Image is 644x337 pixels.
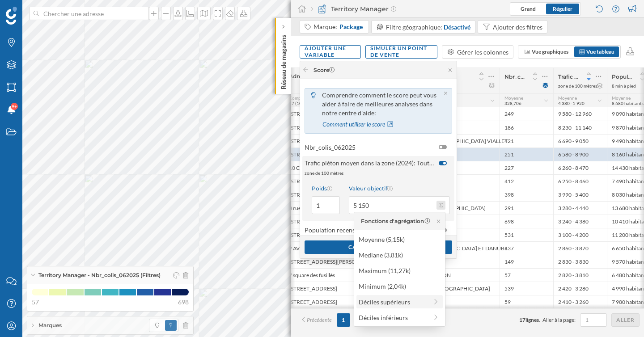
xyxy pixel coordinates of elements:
[500,134,553,147] div: 421
[500,201,553,215] div: 291
[553,282,607,295] div: 2 420 - 3 280
[519,316,525,323] span: 17
[349,185,450,192] div: Valeur objectif
[359,313,428,322] div: Déciles inférieurs
[314,22,364,31] div: Marque:
[500,215,553,228] div: 698
[500,107,553,121] div: 249
[553,134,607,147] div: 6 690 - 9 050
[553,255,607,268] div: 2 830 - 3 830
[38,321,62,329] span: Marques
[553,201,607,215] div: 3 280 - 4 440
[504,73,526,80] span: Nbr_colis_062025
[612,95,631,101] span: Moyenne
[444,22,470,32] div: Désactivé
[553,268,607,282] div: 2 820 - 3 810
[312,196,340,214] input: Poids
[553,228,607,241] div: 3 100 - 4 200
[558,73,580,80] span: Trafic piéton moyen dans la zone (2024): Toute la journée (Maximum)
[322,91,444,131] p: Comprendre comment le score peut vous aider à faire de meilleures analyses dans notre centre d'aide:
[553,295,607,308] div: 2 410 - 3 260
[178,298,189,307] span: 698
[553,121,607,134] div: 8 230 - 11 140
[558,101,585,106] span: 4 380 - 5 920
[457,47,508,57] div: Gérer les colonnes
[279,31,288,89] p: Réseau de magasins
[289,101,309,106] span: 17 (100%)
[300,42,360,62] div: Ajouter une variable
[553,241,607,255] div: 2 860 - 3 870
[586,48,614,55] span: Vue tableau
[558,95,577,101] span: Moyenne
[500,255,553,268] div: 149
[311,4,396,13] div: Territory Manager
[500,241,553,255] div: 437
[521,5,536,12] span: Grand
[361,217,431,225] div: Fonctions d'agrégation
[612,73,634,80] span: Population recensée
[18,6,61,14] span: Assistance
[359,297,428,307] div: Déciles supérieurs
[32,298,39,307] span: 57
[500,121,553,134] div: 186
[38,271,161,279] span: Territory Manager - Nbr_colis_062025 (Filtres)
[436,201,445,210] button: Valeur objectif
[500,161,553,174] div: 227
[359,282,440,291] div: Minimum (2,04k)
[284,282,371,295] div: [STREET_ADDRESS]
[500,268,553,282] div: 57
[305,225,361,235] span: Population recensée
[312,185,340,192] div: Poids
[612,83,636,89] div: 8 min à pied
[553,215,607,228] div: 3 240 - 4 380
[305,143,356,152] span: Nbr_colis_062025
[553,188,607,201] div: 3 990 - 5 400
[284,268,371,282] div: 7 square des fusillés
[500,147,553,161] div: 251
[532,48,568,55] span: Vue graphiques
[553,174,607,188] div: 6 250 - 8 460
[314,66,335,74] div: Score
[359,266,440,275] div: Maximum (11,27k)
[500,282,553,295] div: 539
[553,5,572,12] span: Régulier
[366,42,437,62] div: Simuler un point de vente
[500,228,553,241] div: 531
[500,188,553,201] div: 398
[305,158,434,168] span: Trafic piéton moyen dans la zone (2024): Toute la journée (Maximum)
[500,295,553,308] div: 59
[553,107,607,121] div: 9 580 - 12 960
[493,22,542,32] div: Ajouter des filtres
[539,316,540,323] span: .
[542,316,576,324] span: Aller à la page:
[386,23,442,31] span: Filtre géographique:
[339,22,363,31] span: Package
[553,161,607,174] div: 6 260 - 8 470
[558,83,597,89] div: zone de 100 mètres
[500,174,553,188] div: 412
[284,295,371,308] div: [STREET_ADDRESS]
[504,101,521,106] span: 328,706
[583,316,604,324] input: 1
[612,101,644,106] span: 8 680 habitants
[359,235,440,244] div: Moyenne (5,15k)
[6,7,17,25] img: Logo Geoblink
[525,316,539,323] span: lignes
[12,102,17,111] span: 9+
[359,250,440,260] div: Mediane (3,81k)
[305,170,451,176] div: zone de 100 mètres
[553,147,607,161] div: 6 580 - 8 900
[349,196,436,214] input: Valeur objectif
[284,255,371,268] div: [STREET_ADDRESS][PERSON_NAME]
[318,4,326,13] img: territory-manager.svg
[504,95,523,101] span: Moyenne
